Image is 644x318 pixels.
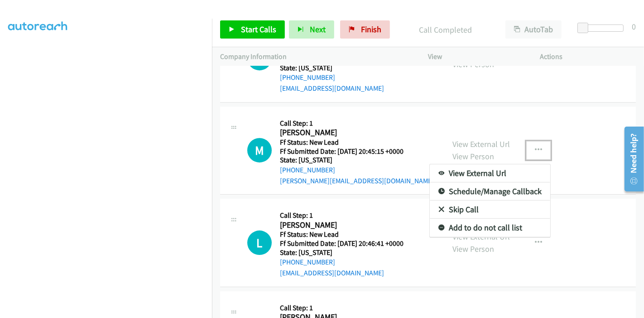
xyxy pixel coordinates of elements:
[247,230,272,255] div: The call is yet to be attempted
[430,182,550,201] a: Schedule/Manage Callback
[430,164,550,182] a: View External Url
[430,219,550,237] a: Add to do not call list
[430,201,550,219] a: Skip Call
[618,123,644,195] iframe: Resource Center
[247,230,272,255] h1: L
